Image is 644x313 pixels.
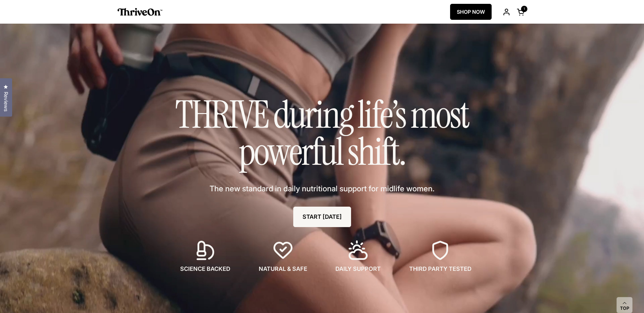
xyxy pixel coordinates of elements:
span: Top [620,306,629,311]
span: NATURAL & SAFE [259,265,307,273]
h1: THRIVE during life’s most powerful shift. [162,96,482,171]
a: START [DATE] [293,207,351,227]
a: SHOP NOW [450,4,492,20]
span: The new standard in daily nutritional support for midlife women. [210,183,434,194]
span: Reviews [2,92,10,111]
span: DAILY SUPPORT [335,265,381,273]
span: SCIENCE BACKED [180,265,230,273]
span: THIRD PARTY TESTED [409,265,471,273]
